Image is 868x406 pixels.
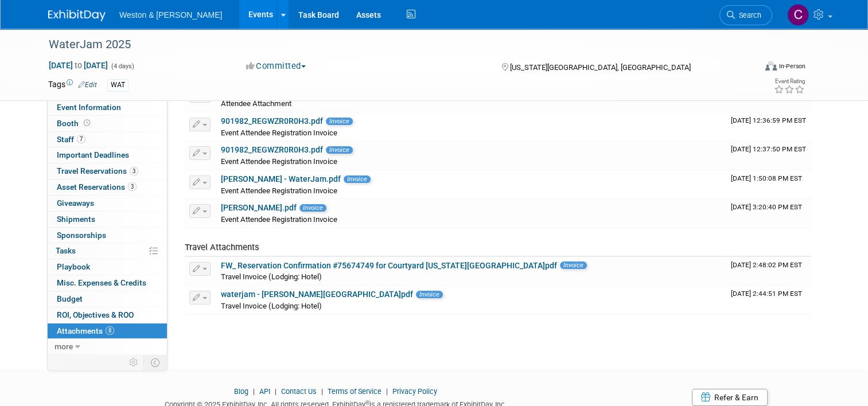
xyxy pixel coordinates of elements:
span: Attachments [57,326,114,335]
a: Search [719,5,772,25]
td: Upload Timestamp [726,141,811,170]
a: [PERSON_NAME].pdf [221,203,297,212]
a: Important Deadlines [48,147,167,163]
span: Attendee Attachment [221,99,291,108]
span: Travel Invoice (Lodging: Hotel) [221,272,322,281]
span: Playbook [57,262,90,271]
span: [DATE] [DATE] [48,60,108,71]
a: 901982_REGWZR0R0H3.pdf [221,116,323,126]
a: Privacy Policy [392,387,437,396]
span: Event Attendee Registration Invoice [221,128,337,137]
span: (4 days) [110,63,134,70]
a: Asset Reservations3 [48,179,167,195]
a: 901982_REGWZR0R0H3.pdf [221,145,323,154]
span: Asset Reservations [57,182,137,192]
span: Budget [57,294,83,303]
span: Sponsorships [57,231,106,240]
span: | [318,387,326,396]
span: Event Attendee Registration Invoice [221,157,337,166]
img: ExhibitDay [48,10,106,21]
div: Event Rating [774,79,805,84]
span: Invoice [326,118,353,125]
td: Upload Timestamp [726,257,811,286]
span: more [55,342,73,351]
span: | [272,387,279,396]
span: Invoice [299,204,326,212]
div: WaterJam 2025 [45,34,741,55]
span: Invoice [344,175,371,183]
span: Event Information [57,103,121,112]
span: Event Attendee Registration Invoice [221,215,337,224]
span: 8 [106,326,114,335]
span: to [73,61,84,70]
a: Blog [234,387,248,396]
a: Misc. Expenses & Credits [48,275,167,291]
a: FW_ Reservation Confirmation #75674749 for Courtyard [US_STATE][GEOGRAPHIC_DATA]pdf [221,261,557,270]
span: 7 [77,135,85,143]
img: Format-Inperson.png [765,61,777,71]
span: Invoice [560,261,587,269]
span: | [250,387,258,396]
div: In-Person [779,62,805,71]
span: ROI, Objectives & ROO [57,310,134,319]
a: waterjam - [PERSON_NAME][GEOGRAPHIC_DATA]pdf [221,290,413,299]
a: more [48,339,167,354]
span: Shipments [57,214,95,224]
button: Committed [242,60,310,72]
a: Tasks [48,243,167,259]
span: Search [735,11,761,19]
span: Upload Timestamp [731,290,802,298]
a: Contact Us [281,387,317,396]
span: 3 [130,167,138,175]
span: Invoice [326,146,353,154]
span: Misc. Expenses & Credits [57,278,146,287]
a: Giveaways [48,196,167,211]
td: Upload Timestamp [726,170,811,199]
a: ROI, Objectives & ROO [48,307,167,323]
span: Event Attendee Registration Invoice [221,186,337,195]
span: Booth [57,119,92,128]
a: Sponsorships [48,228,167,243]
span: Upload Timestamp [731,203,802,211]
div: WAT [107,79,129,91]
span: Important Deadlines [57,150,129,159]
a: Budget [48,291,167,307]
td: Tags [48,79,97,92]
td: Upload Timestamp [726,112,811,141]
a: Shipments [48,212,167,227]
a: Booth [48,116,167,131]
span: Upload Timestamp [731,261,802,269]
td: Toggle Event Tabs [144,355,168,370]
span: Travel Attachments [185,242,259,252]
a: Edit [78,81,97,89]
td: Upload Timestamp [726,199,811,228]
a: Terms of Service [328,387,382,396]
span: Upload Timestamp [731,116,806,124]
span: [US_STATE][GEOGRAPHIC_DATA], [GEOGRAPHIC_DATA] [510,63,691,72]
a: Travel Reservations3 [48,163,167,179]
a: [PERSON_NAME] - WaterJam.pdf [221,174,341,184]
a: API [259,387,270,396]
span: Upload Timestamp [731,174,802,182]
a: Attachments8 [48,323,167,339]
img: Chris O'Brien [787,4,809,26]
span: Invoice [416,291,443,298]
span: Weston & [PERSON_NAME] [119,10,222,19]
span: Booth not reserved yet [81,119,92,127]
div: Event Format [694,60,805,77]
td: Upload Timestamp [726,286,811,314]
span: | [383,387,391,396]
a: Event Information [48,100,167,115]
sup: ® [365,400,369,406]
span: Travel Reservations [57,166,138,175]
span: 3 [128,182,137,191]
span: Upload Timestamp [731,145,806,153]
span: Tasks [56,246,76,255]
td: Personalize Event Tab Strip [124,355,144,370]
a: Staff7 [48,132,167,147]
span: Staff [57,135,85,144]
span: Travel Invoice (Lodging: Hotel) [221,302,322,310]
span: Giveaways [57,198,94,208]
a: Refer & Earn [692,389,768,406]
a: Playbook [48,259,167,275]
